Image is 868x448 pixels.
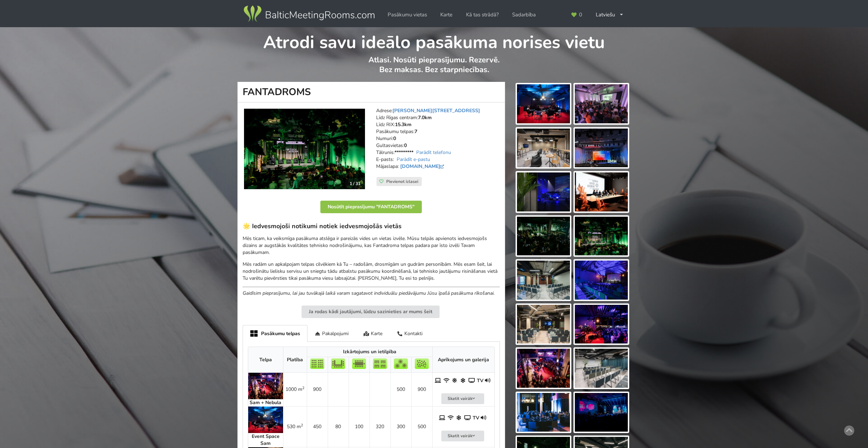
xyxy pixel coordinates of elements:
span: Iebūvēta audio sistēma [485,377,492,384]
img: Sapulce [352,358,366,369]
img: FANTADROMS | Rīga | Pasākumu vieta - galerijas bilde [575,172,628,211]
strong: 7.0km [418,114,432,121]
img: FANTADROMS | Rīga | Pasākumu vieta - galerijas bilde [517,217,570,256]
button: Skatīt vairāk [441,393,485,404]
img: FANTADROMS | Rīga | Pasākumu vieta - galerijas bilde [575,349,628,388]
a: Karte [435,8,457,22]
img: FANTADROMS | Rīga | Pasākumu vieta - galerijas bilde [517,393,570,432]
div: Latviešu [591,8,629,22]
img: FANTADROMS | Rīga | Pasākumu vieta - galerijas bilde [575,84,628,123]
td: 100 [349,406,370,447]
img: FANTADROMS | Rīga | Pasākumu vieta - galerijas bilde [517,129,570,168]
button: Ja rodas kādi jautājumi, lūdzu sazinieties ar mums šeit [302,306,440,318]
strong: 7 [414,128,417,135]
img: FANTADROMS | Rīga | Pasākumu vieta - galerijas bilde [575,305,628,344]
p: Atlasi. Nosūti pieprasījumu. Rezervē. Bez maksas. Bez starpniecības. [238,55,631,82]
th: Platība [283,347,307,373]
div: Karte [356,325,390,341]
h1: FANTADROMS [237,82,505,102]
a: Parādīt e-pastu [397,156,430,163]
strong: 0 [393,135,396,142]
img: FANTADROMS | Rīga | Pasākumu vieta - galerijas bilde [517,349,570,388]
h3: 🌟 Iedvesmojoši notikumi notiek iedvesmojošās vietās [243,222,500,230]
a: Pasākumu vietas [383,8,432,22]
span: 0 [579,12,582,17]
a: Kā tas strādā? [461,8,504,22]
td: 450 [307,406,328,447]
sup: 2 [301,423,303,428]
img: Teātris [310,358,324,369]
span: Pievienot izlasei [386,179,418,184]
div: Kontakti [390,325,430,341]
a: Parādīt telefonu [416,149,451,156]
th: Izkārtojums un ietilpība [307,347,432,357]
img: FANTADROMS | Rīga | Pasākumu vieta - galerijas bilde [575,217,628,256]
img: FANTADROMS | Rīga | Pasākumu vieta - galerijas bilde [517,305,570,344]
img: FANTADROMS | Rīga | Pasākumu vieta - galerijas bilde [517,261,570,300]
p: Mēs ticam, ka veiksmīga pasākuma atslēga ir pareizās vides un vietas izvēle. Mūsu telpās apvienot... [243,235,500,256]
span: Ar skatuvi [435,377,442,384]
div: Pasākumu telpas [243,325,307,342]
td: 500 [390,373,411,406]
button: Skatīt vairāk [441,431,485,441]
span: Gaisa kondicionieris [456,415,463,421]
span: WiFi [448,415,455,421]
strong: TV [477,377,484,384]
th: Aprīkojums un galerija [432,347,494,373]
button: Nosūtīt pieprasījumu "FANTADROMS" [320,201,422,213]
strong: 15.3km [395,121,411,128]
strong: Event Space Sam [252,433,280,447]
td: 1000 m [283,373,307,406]
img: U-Veids [331,358,345,369]
strong: TV [473,415,479,421]
sup: 2 [302,385,304,391]
img: Bankets [394,358,408,369]
img: FANTADROMS | Rīga | Pasākumu vieta - galerijas bilde [517,84,570,123]
img: FANTADROMS | Rīga | Pasākumu vieta - galerijas bilde [517,172,570,211]
td: 320 [370,406,390,447]
span: Projektors un ekrāns [464,415,471,421]
img: Pasākumu telpas | Rīga | FANTADROMS | bilde [248,407,283,433]
h1: Atrodi savu ideālo pasākuma norises vietu [238,27,631,54]
span: Gaisa kondicionieris [460,377,467,384]
div: Pakalpojumi [307,325,356,341]
img: Pasākumu telpas | Rīga | FANTADROMS | bilde [248,373,283,399]
a: [PERSON_NAME][STREET_ADDRESS] [393,107,480,114]
img: Klase [373,358,387,369]
img: FANTADROMS | Rīga | Pasākumu vieta - galerijas bilde [575,393,628,432]
em: Gaidīsim pieprasījumu, lai jau tuvākajā laikā varam sagatavot individuālu piedāvājumu Jūsu īpašā ... [243,290,495,296]
img: Baltic Meeting Rooms [242,4,376,24]
td: 500 [411,406,432,447]
strong: Sam + Nebula [250,399,281,406]
td: 530 m [283,406,307,447]
span: Projektors un ekrāns [469,377,475,384]
a: Sadarbība [507,8,541,22]
address: Adrese: Līdz Rīgas centram: Līdz RIX: Pasākumu telpas: Numuri: Gultasvietas: Tālrunis: E-pasts: M... [376,107,500,177]
a: [DOMAIN_NAME] [400,163,446,170]
img: FANTADROMS | Rīga | Pasākumu vieta - galerijas bilde [575,261,628,300]
span: Ar skatuvi [439,415,446,421]
p: Mēs radām un apkalpojam telpas cilvēkiem kā Tu – radošām, drosmīgām un gudrām personībām. Mēs esa... [243,261,500,282]
img: Konferenču centrs | Rīga | FANTADROMS [244,109,365,190]
td: 300 [390,406,411,447]
td: 900 [411,373,432,406]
